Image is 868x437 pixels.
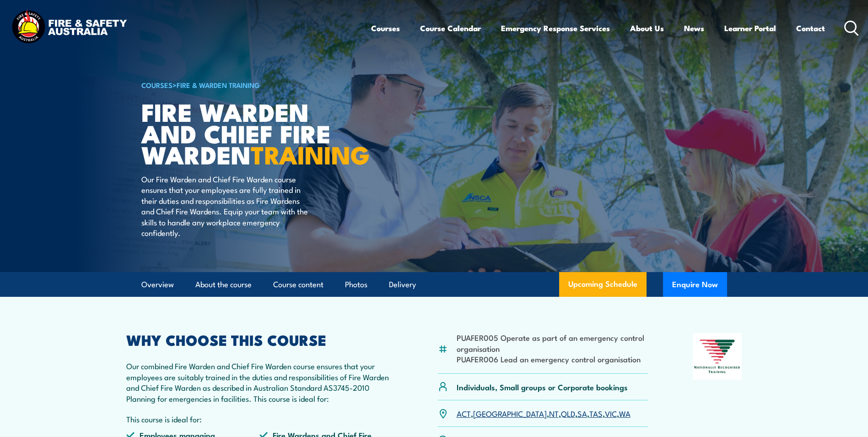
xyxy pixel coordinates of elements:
[141,273,174,297] a: Overview
[141,174,308,238] p: Our Fire Warden and Chief Fire Warden course ensures that your employees are fully trained in the...
[251,135,370,173] strong: TRAINING
[420,16,481,40] a: Course Calendar
[141,79,367,90] h6: >
[371,16,400,40] a: Courses
[457,354,648,364] li: PUAFER006 Lead an emergency control organisation
[693,333,742,380] img: Nationally Recognised Training logo.
[457,382,628,392] p: Individuals, Small groups or Corporate bookings
[724,16,776,40] a: Learner Portal
[663,272,727,297] button: Enquire Now
[457,408,471,419] a: ACT
[126,361,394,404] p: Our combined Fire Warden and Chief Fire Warden course ensures that your employees are suitably tr...
[177,80,260,90] a: Fire & Warden Training
[473,408,547,419] a: [GEOGRAPHIC_DATA]
[684,16,704,40] a: News
[345,273,367,297] a: Photos
[273,273,323,297] a: Course content
[605,408,617,419] a: VIC
[457,408,631,419] p: , , , , , , ,
[630,16,664,40] a: About Us
[389,273,416,297] a: Delivery
[619,408,631,419] a: WA
[141,101,367,165] h1: Fire Warden and Chief Fire Warden
[126,414,394,424] p: This course is ideal for:
[561,408,575,419] a: QLD
[549,408,559,419] a: NT
[589,408,603,419] a: TAS
[457,332,648,354] li: PUAFER005 Operate as part of an emergency control organisation
[126,333,394,346] h2: WHY CHOOSE THIS COURSE
[141,80,173,90] a: COURSES
[559,272,647,297] a: Upcoming Schedule
[577,408,587,419] a: SA
[195,273,252,297] a: About the course
[796,16,825,40] a: Contact
[501,16,610,40] a: Emergency Response Services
